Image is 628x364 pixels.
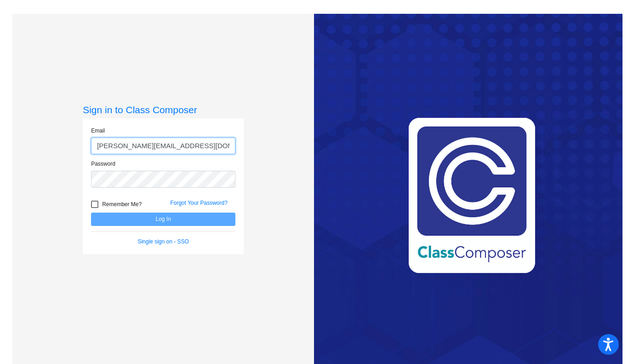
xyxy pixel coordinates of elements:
label: Password [91,160,115,168]
h3: Sign in to Class Composer [83,104,244,116]
label: Email [91,127,105,135]
button: Log In [91,213,235,226]
a: Forgot Your Password? [170,200,228,206]
a: Single sign on - SSO [137,238,188,245]
span: Remember Me? [102,199,142,210]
